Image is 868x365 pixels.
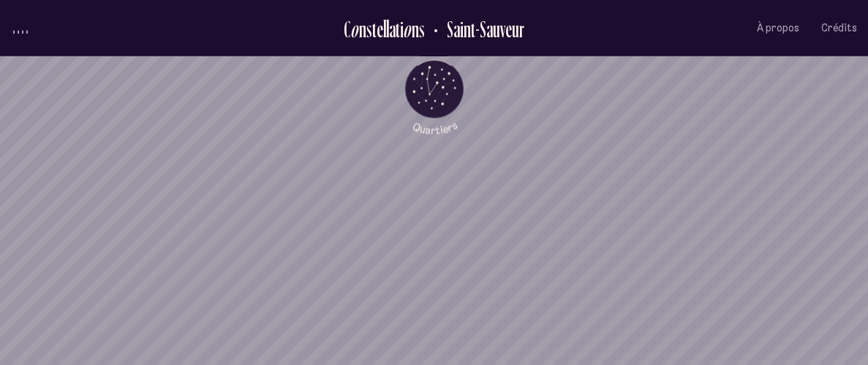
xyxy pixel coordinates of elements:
div: e [377,17,383,41]
span: À propos [757,22,799,34]
div: i [400,17,404,41]
div: C [344,17,350,41]
div: s [419,17,425,41]
button: Crédits [821,11,857,45]
div: l [383,17,386,41]
div: l [386,17,389,41]
div: n [359,17,366,41]
div: a [389,17,396,41]
tspan: Quartiers [411,118,460,137]
div: o [403,17,412,41]
div: t [372,17,377,41]
button: Retour au Quartier [425,16,524,40]
button: volume audio [11,20,30,36]
button: À propos [757,11,799,45]
div: s [366,17,372,41]
div: o [350,17,359,41]
button: Retour au menu principal [391,59,477,135]
span: Crédits [821,22,857,34]
div: n [412,17,419,41]
h2: Saint-Sauveur [436,17,524,41]
div: t [396,17,400,41]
